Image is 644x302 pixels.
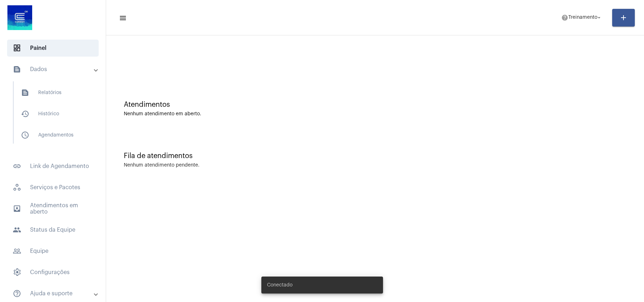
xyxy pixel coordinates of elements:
[119,14,126,22] mat-icon: sidenav icon
[619,13,628,22] mat-icon: add
[13,247,21,255] mat-icon: sidenav icon
[13,65,21,74] mat-icon: sidenav icon
[13,183,21,192] span: sidenav icon
[596,14,602,21] mat-icon: arrow_drop_down
[13,204,21,213] mat-icon: sidenav icon
[4,78,106,153] div: sidenav iconDados
[124,152,626,160] div: Fila de atendimentos
[21,131,29,139] mat-icon: sidenav icon
[6,4,34,32] img: d4669ae0-8c07-2337-4f67-34b0df7f5ae4.jpeg
[124,163,199,168] div: Nenhum atendimento pendente.
[124,101,626,109] div: Atendimentos
[7,158,99,175] span: Link de Agendamento
[15,127,90,144] span: Agendamentos
[557,11,607,25] button: Treinamento
[15,105,90,122] span: Histórico
[13,289,21,298] mat-icon: sidenav icon
[13,289,94,298] mat-panel-title: Ajuda e suporte
[7,221,99,238] span: Status da Equipe
[7,40,99,57] span: Painel
[13,44,21,52] span: sidenav icon
[13,268,21,277] span: sidenav icon
[568,15,597,20] span: Treinamento
[267,281,292,289] span: Conectado
[13,162,21,170] mat-icon: sidenav icon
[7,243,99,260] span: Equipe
[21,110,29,118] mat-icon: sidenav icon
[4,61,106,78] mat-expansion-panel-header: sidenav iconDados
[4,285,106,302] mat-expansion-panel-header: sidenav iconAjuda e suporte
[7,179,99,196] span: Serviços e Pacotes
[21,88,29,97] mat-icon: sidenav icon
[561,14,568,21] mat-icon: help
[13,226,21,234] mat-icon: sidenav icon
[15,84,90,101] span: Relatórios
[13,65,94,74] mat-panel-title: Dados
[124,111,626,117] div: Nenhum atendimento em aberto.
[7,264,99,281] span: Configurações
[7,200,99,217] span: Atendimentos em aberto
